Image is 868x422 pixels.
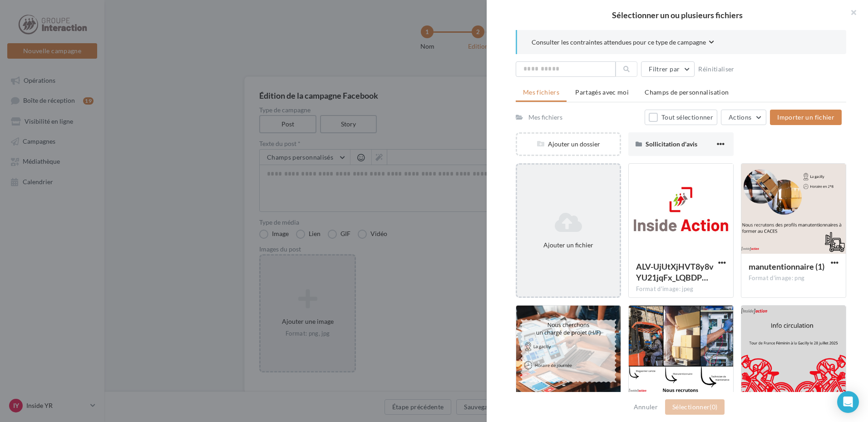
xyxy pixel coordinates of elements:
div: Ajouter un dossier [517,140,620,149]
span: (0) [710,403,717,411]
button: Sélectionner(0) [665,399,725,415]
button: Filtrer par [641,61,695,77]
div: Open Intercom Messenger [837,391,859,413]
span: Importer un fichier [777,113,834,121]
div: Format d'image: jpeg [636,285,726,293]
span: Partagés avec moi [575,88,629,96]
div: Mes fichiers [528,113,562,122]
span: Champs de personnalisation [645,88,729,96]
button: Importer un fichier [770,110,842,125]
span: Consulter les contraintes attendues pour ce type de campagne [532,38,706,47]
button: Réinitialiser [695,64,738,75]
span: Sollicitation d'avis [646,140,697,148]
div: Format d'image: png [749,274,838,282]
button: Tout sélectionner [645,110,717,125]
span: Mes fichiers [523,88,559,96]
span: Actions [729,113,751,121]
div: Ajouter un fichier [521,241,616,250]
span: manutentionnaire (1) [749,261,824,271]
button: Consulter les contraintes attendues pour ce type de campagne [532,37,714,49]
button: Actions [721,110,766,125]
button: Annuler [630,402,661,412]
span: ALV-UjUtXjHVT8y8vYU21jqFx_LQBDPb3S1hIaCctIG4ZzqDEGW6BQNw [636,261,714,282]
h2: Sélectionner un ou plusieurs fichiers [501,11,853,19]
